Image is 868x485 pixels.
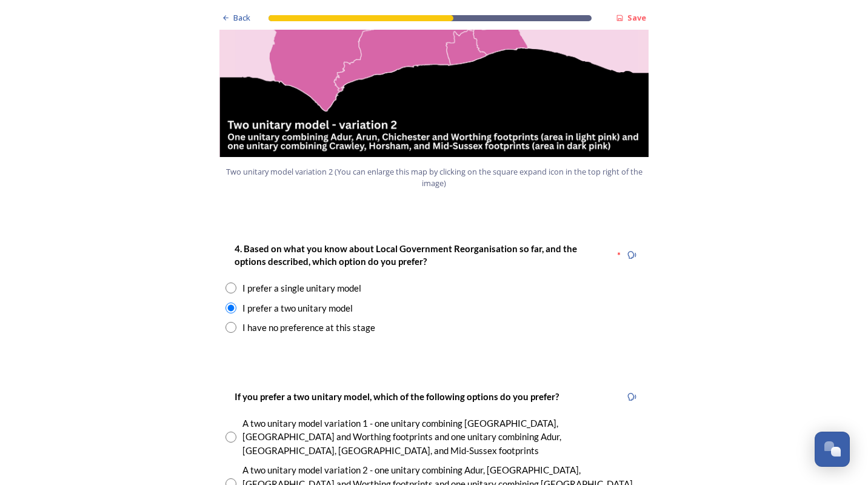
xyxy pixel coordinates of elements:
[815,432,850,467] button: Open Chat
[225,166,643,189] span: Two unitary model variation 2 (You can enlarge this map by clicking on the square expand icon in ...
[242,321,375,335] div: I have no preference at this stage
[242,281,361,295] div: I prefer a single unitary model
[235,391,559,402] strong: If you prefer a two unitary model, which of the following options do you prefer?
[233,12,250,24] span: Back
[242,301,353,315] div: I prefer a two unitary model
[242,416,643,458] div: A two unitary model variation 1 - one unitary combining [GEOGRAPHIC_DATA], [GEOGRAPHIC_DATA] and ...
[235,243,579,267] strong: 4. Based on what you know about Local Government Reorganisation so far, and the options described...
[627,12,646,23] strong: Save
